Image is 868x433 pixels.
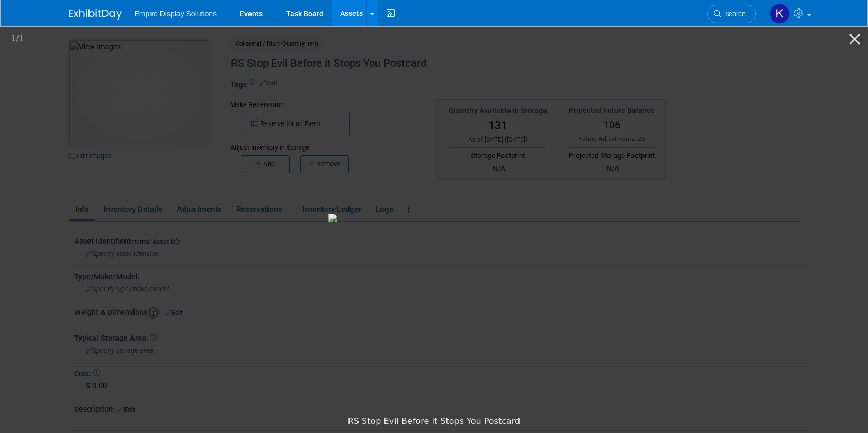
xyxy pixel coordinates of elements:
[721,10,746,18] span: Search
[328,214,540,222] img: RS Stop Evil Before it Stops You Postcard
[135,10,217,18] span: Empire Display Solutions
[69,9,122,20] img: ExhibitDay
[842,26,868,51] button: Close gallery
[707,5,756,23] a: Search
[769,4,790,24] img: Katelyn Hurlock
[19,33,24,43] span: 1
[11,33,16,43] span: 1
